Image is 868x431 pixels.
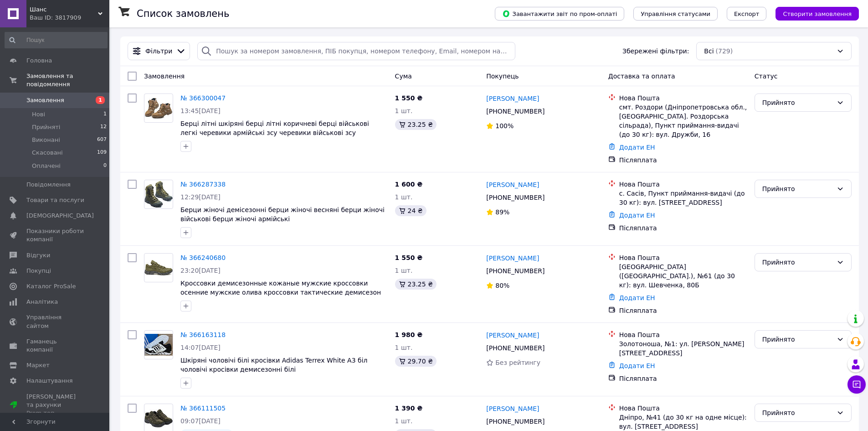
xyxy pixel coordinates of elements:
[619,339,747,358] div: Золотоноша, №1: ул. [PERSON_NAME][STREET_ADDRESS]
[395,267,413,274] span: 1 шт.
[144,73,185,80] span: Замовлення
[395,181,423,188] span: 1 600 ₴
[395,73,412,80] span: Cума
[395,254,423,261] span: 1 550 ₴
[484,265,546,277] div: [PHONE_NUMBER]
[144,260,173,276] img: Фото товару
[783,10,852,17] span: Створити замовлення
[495,208,509,216] span: 89%
[97,136,107,144] span: 607
[395,417,413,425] span: 1 шт.
[619,103,747,139] div: смт. Роздори (Дніпропетровська обл., [GEOGRAPHIC_DATA]. Роздорська сільрада), Пункт приймання-вид...
[619,93,747,103] div: Нова Пошта
[633,7,718,21] button: Управління статусами
[30,14,109,22] div: Ваш ID: 3817909
[137,8,229,19] h1: Список замовлень
[619,294,655,301] a: Додати ЕН
[26,251,50,260] span: Відгуки
[395,205,426,216] div: 24 ₴
[484,191,546,204] div: [PHONE_NUMBER]
[622,47,689,56] span: Збережені фільтри:
[26,393,84,418] span: [PERSON_NAME] та рахунки
[180,120,369,136] a: Берці літні шкіряні берці літні коричневі берці військові легкі черевики армійські зсу черевики в...
[144,334,173,355] img: Фото товару
[486,73,519,80] span: Покупець
[395,356,437,367] div: 29.70 ₴
[197,42,515,60] input: Пошук за номером замовлення, ПІБ покупця, номером телефону, Email, номером накладної
[144,96,173,120] img: Фото товару
[180,280,381,296] a: Кроссовки демисезонные кожаные мужские кроссовки осенние мужские олива кроссовки тактические деми...
[180,417,221,425] span: 09:07[DATE]
[32,162,61,170] span: Оплачені
[395,331,423,338] span: 1 980 ₴
[619,306,747,315] div: Післяплата
[180,107,221,114] span: 13:45[DATE]
[180,94,226,102] a: № 366300047
[26,57,52,65] span: Головна
[180,206,385,223] a: Берци жіночі демісезонні берци жіночі весняні берци жіночі військові берци жіночі армійські
[619,189,747,207] div: с. Сасів, Пункт приймання-видачі (до 30 кг): вул. [STREET_ADDRESS]
[395,119,437,130] div: 23.25 ₴
[32,123,60,131] span: Прийняті
[495,122,514,130] span: 100%
[608,73,675,80] span: Доставка та оплата
[762,184,833,194] div: Прийнято
[26,96,64,104] span: Замовлення
[755,73,778,80] span: Статус
[502,10,617,18] span: Завантажити звіт по пром-оплаті
[26,377,73,385] span: Налаштування
[486,180,539,189] a: [PERSON_NAME]
[619,404,747,413] div: Нова Пошта
[180,193,221,201] span: 12:29[DATE]
[180,181,226,188] a: № 366287338
[26,72,109,88] span: Замовлення та повідомлення
[619,253,747,262] div: Нова Пошта
[762,408,833,418] div: Прийнято
[486,331,539,340] a: [PERSON_NAME]
[484,342,546,354] div: [PHONE_NUMBER]
[641,10,710,17] span: Управління статусами
[762,334,833,344] div: Прийнято
[766,10,859,17] a: Створити замовлення
[26,212,94,220] span: [DEMOGRAPHIC_DATA]
[26,267,51,275] span: Покупці
[776,7,859,21] button: Створити замовлення
[26,361,50,369] span: Маркет
[26,181,71,189] span: Повідомлення
[847,375,866,394] button: Чат з покупцем
[26,227,84,244] span: Показники роботи компанії
[26,409,84,417] div: Prom топ
[486,404,539,413] a: [PERSON_NAME]
[762,98,833,108] div: Прийнято
[180,254,226,261] a: № 366240680
[727,7,767,21] button: Експорт
[486,254,539,263] a: [PERSON_NAME]
[32,110,45,119] span: Нові
[484,105,546,118] div: [PHONE_NUMBER]
[144,253,173,282] a: Фото товару
[144,180,173,209] a: Фото товару
[26,298,58,306] span: Аналітика
[619,413,747,431] div: Дніпро, №41 (до 30 кг на одне місце): вул. [STREET_ADDRESS]
[395,193,413,201] span: 1 шт.
[180,357,368,373] a: Шкіряні чоловічі білі кросівки Adidas Terrex White A3 біл чоловічі кросівки демисезонні білі
[495,282,509,289] span: 80%
[180,331,226,338] a: № 366163118
[619,374,747,383] div: Післяплата
[619,144,655,151] a: Додати ЕН
[395,279,437,290] div: 23.25 ₴
[619,156,747,165] div: Післяплата
[762,257,833,267] div: Прийнято
[26,196,84,204] span: Товари та послуги
[30,5,98,14] span: Шанс
[26,338,84,354] span: Гаманець компанії
[619,362,655,369] a: Додати ЕН
[619,330,747,339] div: Нова Пошта
[32,149,63,157] span: Скасовані
[180,344,221,351] span: 14:07[DATE]
[26,313,84,330] span: Управління сайтом
[619,262,747,290] div: [GEOGRAPHIC_DATA] ([GEOGRAPHIC_DATA].), №61 (до 30 кг): вул. Шевченка, 80Б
